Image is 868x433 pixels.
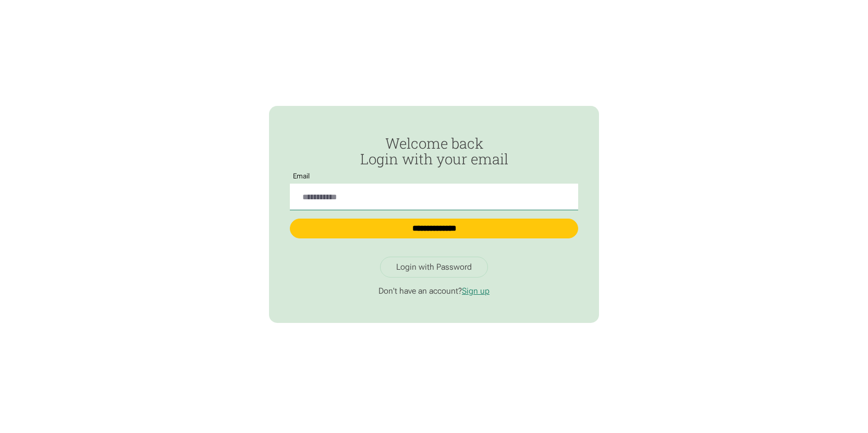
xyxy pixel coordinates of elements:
form: Passwordless Login [290,135,578,249]
h2: Welcome back Login with your email [290,135,578,167]
p: Don't have an account? [290,286,578,296]
a: Sign up [462,286,490,296]
div: Login with Password [396,262,472,272]
label: Email [290,173,313,181]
